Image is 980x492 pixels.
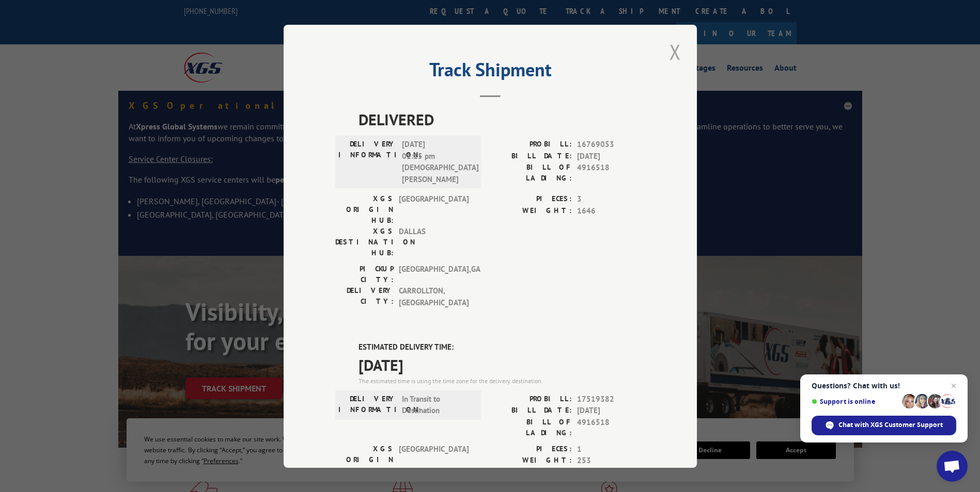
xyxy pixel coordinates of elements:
button: Close modal [666,38,684,66]
span: 4916518 [577,162,645,184]
label: PICKUP CITY: [335,264,394,285]
span: Chat with XGS Customer Support [812,416,956,435]
label: BILL OF LADING: [490,162,572,184]
span: [DATE] [359,353,645,376]
span: [DATE] 01:15 pm [DEMOGRAPHIC_DATA][PERSON_NAME] [402,139,472,185]
label: WEIGHT: [490,455,572,467]
h2: Track Shipment [335,62,645,82]
a: Open chat [937,451,968,482]
span: [GEOGRAPHIC_DATA] , GA [399,264,469,285]
label: BILL DATE: [490,405,572,417]
label: DELIVERY CITY: [335,285,394,308]
label: BILL OF LADING: [490,416,572,438]
span: 17519382 [577,393,645,405]
span: 3 [577,193,645,205]
span: CARROLLTON , [GEOGRAPHIC_DATA] [399,285,469,308]
span: 4916518 [577,416,645,438]
span: 16769053 [577,139,645,151]
label: ESTIMATED DELIVERY TIME: [359,341,645,353]
div: The estimated time is using the time zone for the delivery destination. [359,376,645,385]
label: DELIVERY INFORMATION: [338,139,397,185]
label: PROBILL: [490,393,572,405]
span: 1646 [577,205,645,217]
label: PIECES: [490,193,572,205]
span: [GEOGRAPHIC_DATA] [399,193,469,226]
span: [GEOGRAPHIC_DATA] [399,443,469,475]
label: XGS ORIGIN HUB: [335,193,394,226]
label: XGS ORIGIN HUB: [335,443,394,475]
span: Questions? Chat with us! [812,382,956,390]
label: PROBILL: [490,139,572,151]
span: In Transit to Destination [402,393,472,416]
span: Chat with XGS Customer Support [838,420,943,430]
label: BILL DATE: [490,150,572,162]
label: DELIVERY INFORMATION: [338,393,397,416]
span: DELIVERED [359,108,645,131]
span: DALLAS [399,226,469,258]
span: Support is online [812,398,898,405]
span: 1 [577,443,645,455]
label: PIECES: [490,443,572,455]
span: [DATE] [577,405,645,417]
label: XGS DESTINATION HUB: [335,226,394,258]
label: WEIGHT: [490,205,572,217]
span: 253 [577,455,645,467]
span: [DATE] [577,150,645,162]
